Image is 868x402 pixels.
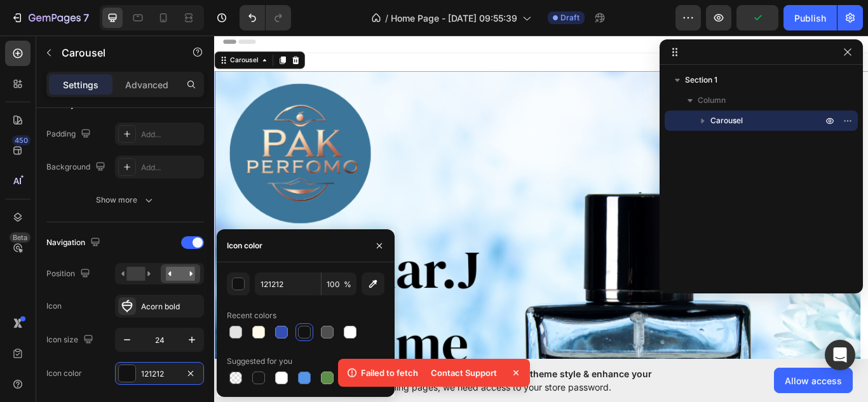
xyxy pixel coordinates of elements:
[46,265,93,283] div: Position
[825,340,855,370] div: Open Intercom Messenger
[5,5,95,30] button: 7
[62,45,170,60] p: Carousel
[46,189,204,211] button: Show more
[361,366,418,379] p: Failed to fetch
[785,374,842,387] span: Allow access
[125,78,168,91] p: Advanced
[227,240,262,251] div: Icon color
[46,126,93,143] div: Padding
[214,32,868,362] iframe: Design area
[794,11,826,25] div: Publish
[423,364,505,382] div: Contact Support
[12,135,31,145] div: 450
[141,368,178,380] div: 121212
[46,332,96,349] div: Icon size
[685,74,717,86] span: Section 1
[46,300,62,312] div: Icon
[46,368,82,379] div: Icon color
[710,114,743,127] span: Carousel
[227,356,292,367] div: Suggested for you
[698,94,726,107] span: Column
[96,194,155,206] div: Show more
[560,12,580,23] span: Draft
[385,11,388,25] span: /
[141,162,201,173] div: Add...
[255,272,321,295] input: Eg: FFFFFF
[783,5,837,30] button: Publish
[10,232,31,243] div: Beta
[46,234,103,251] div: Navigation
[774,368,853,393] button: Allow access
[141,129,201,140] div: Add...
[227,310,276,321] div: Recent colors
[83,10,89,25] p: 7
[240,5,291,30] div: Undo/Redo
[46,159,108,176] div: Background
[141,301,201,312] div: Acorn bold
[391,11,517,25] span: Home Page - [DATE] 09:55:39
[63,78,98,91] p: Settings
[344,279,351,290] span: %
